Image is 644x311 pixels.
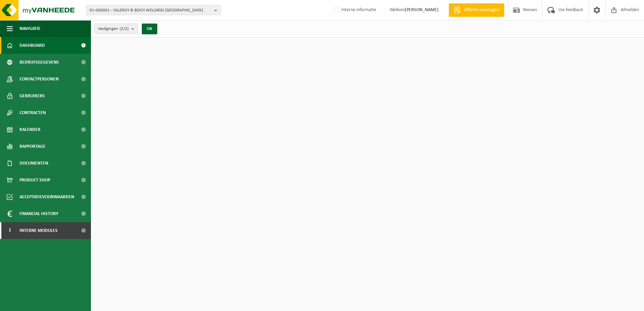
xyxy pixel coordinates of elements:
span: 01-000001 - VILLEROY & BOCH WELLNESS [GEOGRAPHIC_DATA] [90,5,212,15]
span: Gebruikers [20,88,45,104]
span: Offerte aanvragen [462,7,501,13]
count: (2/2) [120,27,129,31]
button: OK [142,24,157,34]
span: Navigatie [20,20,40,37]
span: Kalender [20,121,40,138]
a: Offerte aanvragen [449,3,504,17]
span: Documenten [20,155,48,172]
strong: [PERSON_NAME] [405,7,439,12]
span: Dashboard [20,37,45,54]
span: Product Shop [20,172,50,188]
span: Financial History [20,205,58,222]
label: Interne informatie [332,5,376,15]
span: Contactpersonen [20,71,59,88]
button: Vestigingen(2/2) [94,24,138,34]
span: Acceptatievoorwaarden [20,188,74,205]
span: Interne modules [20,222,58,239]
span: Contracten [20,104,46,121]
span: Vestigingen [98,24,129,34]
span: Rapportage [20,138,45,155]
button: 01-000001 - VILLEROY & BOCH WELLNESS [GEOGRAPHIC_DATA] [86,5,221,15]
span: I [7,222,13,239]
span: Bedrijfsgegevens [20,54,59,71]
